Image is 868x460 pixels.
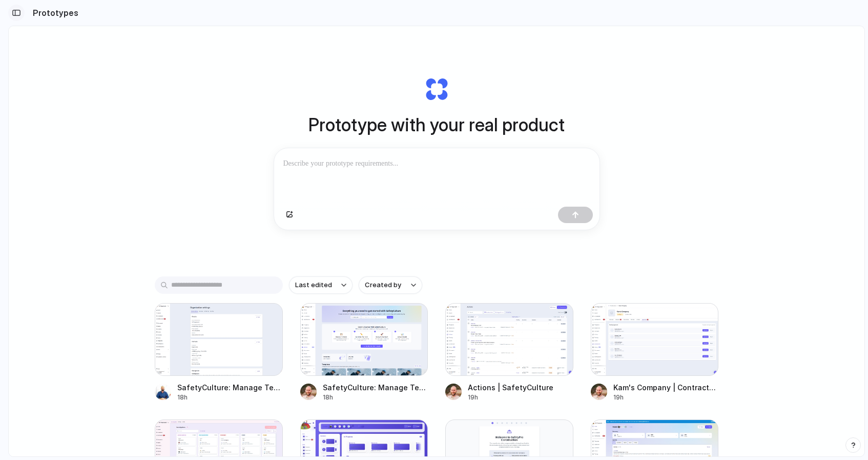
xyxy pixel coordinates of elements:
div: 18h [177,393,283,402]
a: Actions | SafetyCultureActions | SafetyCulture19h [445,303,573,402]
button: Last edited [289,276,353,294]
button: Created by [359,276,422,294]
a: SafetyCulture: Manage Teams and Inspection Data | SafetyCultureSafetyCulture: Manage Teams and In... [155,303,283,402]
div: Kam's Company | Contractors | SafetyCulture [613,382,719,393]
span: Created by [365,280,401,290]
div: SafetyCulture: Manage Teams and Inspection Data | SafetyCulture [323,382,428,393]
div: 18h [323,393,428,402]
div: 19h [468,393,553,402]
a: Kam's Company | Contractors | SafetyCultureKam's Company | Contractors | SafetyCulture19h [591,303,719,402]
a: SafetyCulture: Manage Teams and Inspection Data | SafetyCultureSafetyCulture: Manage Teams and In... [300,303,428,402]
span: Last edited [295,280,332,290]
h2: Prototypes [29,7,78,19]
div: Actions | SafetyCulture [468,382,553,393]
div: SafetyCulture: Manage Teams and Inspection Data | SafetyCulture [177,382,283,393]
h1: Prototype with your real product [308,111,565,138]
div: 19h [613,393,719,402]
